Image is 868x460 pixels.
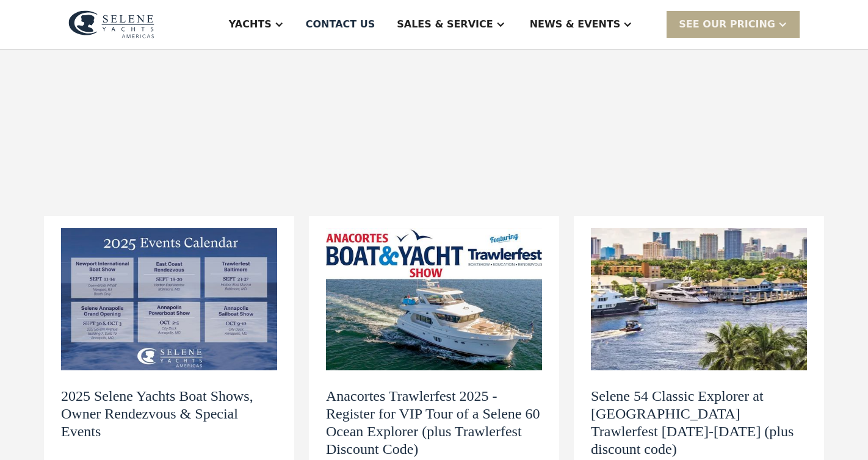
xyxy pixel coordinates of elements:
h2: Anacortes Trawlerfest 2025 - Register for VIP Tour of a Selene 60 Ocean Explorer (plus Trawlerfes... [326,387,542,458]
div: Sales & Service [397,17,493,32]
div: SEE Our Pricing [667,11,800,37]
div: Yachts [229,17,272,32]
div: SEE Our Pricing [679,17,775,32]
h2: 2025 Selene Yachts Boat Shows, Owner Rendezvous & Special Events [61,387,277,440]
h2: Selene 54 Classic Explorer at [GEOGRAPHIC_DATA] Trawlerfest [DATE]-[DATE] (plus discount code) [591,387,807,458]
div: News & EVENTS [530,17,621,32]
img: logo [68,10,154,38]
div: Contact US [306,17,375,32]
